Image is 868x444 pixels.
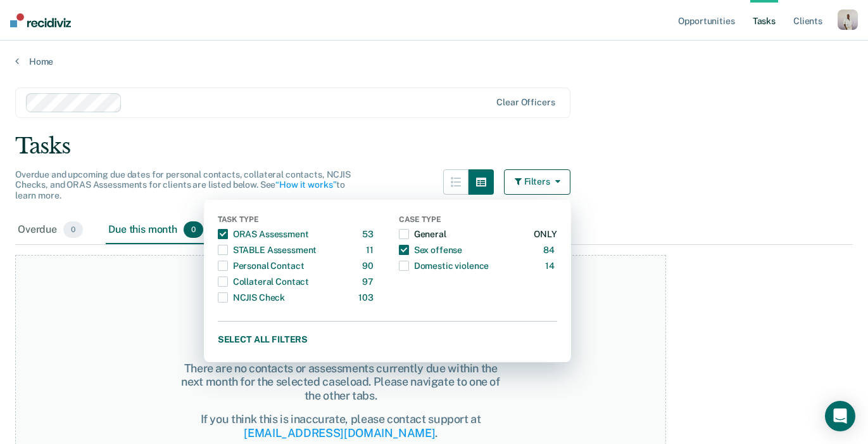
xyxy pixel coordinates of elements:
[10,13,71,27] img: Recidiviz
[218,224,309,244] div: ORAS Assessment
[15,216,85,244] div: Overdue0
[218,287,285,308] div: NCJIS Check
[399,224,446,244] div: General
[15,133,853,159] div: Tasks
[15,56,853,67] a: Home
[358,287,376,308] div: 103
[399,256,489,276] div: Domestic violence
[218,240,317,260] div: STABLE Assessment
[399,215,557,226] div: Case Type
[534,224,557,244] div: ONLY
[275,180,336,190] a: “How it works”
[825,401,855,431] div: Open Intercom Messenger
[106,216,206,244] div: Due this month0
[362,256,376,276] div: 90
[179,412,503,440] div: If you think this is inaccurate, please contact support at .
[545,256,557,276] div: 14
[362,271,376,292] div: 97
[244,426,435,440] a: [EMAIL_ADDRESS][DOMAIN_NAME]
[15,169,351,201] span: Overdue and upcoming due dates for personal contacts, collateral contacts, NCJIS Checks, and ORAS...
[543,240,557,260] div: 84
[362,224,376,244] div: 53
[63,221,83,238] span: 0
[504,169,571,195] button: Filters
[218,215,376,226] div: Task Type
[218,332,557,348] button: Select all filters
[366,240,376,260] div: 11
[218,256,305,276] div: Personal Contact
[179,362,503,403] div: There are no contacts or assessments currently due within the next month for the selected caseloa...
[184,221,203,238] span: 0
[399,240,462,260] div: Sex offense
[218,271,309,292] div: Collateral Contact
[496,97,555,108] div: Clear officers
